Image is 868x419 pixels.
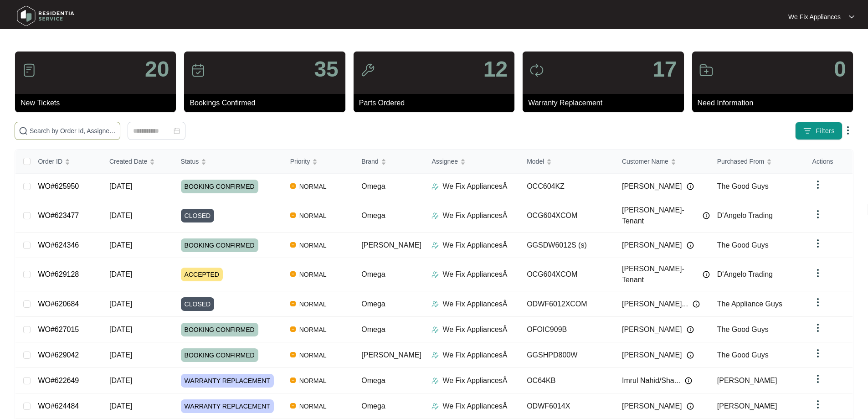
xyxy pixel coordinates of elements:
[519,291,615,317] td: ODWF6012XCOM
[812,238,823,249] img: dropdown arrow
[431,403,439,410] img: Assigner Icon
[842,125,853,136] img: dropdown arrow
[174,150,283,174] th: Status
[109,402,132,410] span: [DATE]
[290,403,296,409] img: Vercel Logo
[145,58,169,80] p: 20
[442,269,507,280] p: We Fix AppliancesÂ
[314,58,338,80] p: 35
[442,324,507,335] p: We Fix AppliancesÂ
[19,126,28,135] img: search-icon
[296,240,330,251] span: NORMAL
[109,156,147,166] span: Created Date
[652,58,677,80] p: 17
[812,399,823,410] img: dropdown arrow
[290,242,296,248] img: Vercel Logo
[717,402,777,410] span: [PERSON_NAME]
[38,326,79,333] a: WO#627015
[290,352,296,357] img: Vercel Logo
[190,98,345,109] p: Bookings Confirmed
[442,299,507,310] p: We Fix AppliancesÂ
[14,2,77,30] img: residentia service logo
[519,258,615,291] td: OCG604XCOM
[615,150,710,174] th: Customer Name
[38,402,79,410] a: WO#624484
[519,317,615,342] td: OFOIC909B
[816,126,835,136] span: Filters
[622,299,688,310] span: [PERSON_NAME]...
[290,156,310,166] span: Priority
[31,150,102,174] th: Order ID
[296,181,330,192] span: NORMAL
[361,351,421,359] span: [PERSON_NAME]
[519,368,615,393] td: OC64KB
[519,233,615,258] td: GGSDW6012S (s)
[698,98,853,109] p: Need Information
[431,183,439,190] img: Assigner Icon
[361,212,385,219] span: Omega
[519,174,615,199] td: OCC604KZ
[803,126,812,135] img: filter icon
[622,401,682,412] span: [PERSON_NAME]
[442,401,507,412] p: We Fix AppliancesÂ
[717,351,769,359] span: The Good Guys
[812,373,823,384] img: dropdown arrow
[442,240,507,251] p: We Fix AppliancesÂ
[519,393,615,419] td: ODWF6014X
[296,401,330,412] span: NORMAL
[30,126,116,136] input: Search by Order Id, Assignee Name, Customer Name, Brand and Model
[296,350,330,361] span: NORMAL
[181,348,258,362] span: BOOKING CONFIRMED
[717,241,769,249] span: The Good Guys
[290,271,296,277] img: Vercel Logo
[191,63,205,78] img: icon
[431,352,439,359] img: Assigner Icon
[687,403,694,410] img: Info icon
[181,374,274,388] span: WARRANTY REPLACEMENT
[38,241,79,249] a: WO#624346
[22,63,36,78] img: icon
[687,242,694,249] img: Info icon
[431,326,439,333] img: Assigner Icon
[361,300,385,308] span: Omega
[109,351,132,359] span: [DATE]
[361,182,385,190] span: Omega
[181,268,223,281] span: ACCEPTED
[805,150,853,174] th: Actions
[181,297,215,311] span: CLOSED
[296,299,330,310] span: NORMAL
[354,150,424,174] th: Brand
[699,63,714,78] img: icon
[717,182,769,190] span: The Good Guys
[181,209,215,222] span: CLOSED
[102,150,174,174] th: Created Date
[290,183,296,189] img: Vercel Logo
[431,300,439,308] img: Assigner Icon
[622,240,682,251] span: [PERSON_NAME]
[181,156,199,166] span: Status
[442,375,507,386] p: We Fix AppliancesÂ
[527,156,544,166] span: Model
[519,150,615,174] th: Model
[360,63,375,78] img: icon
[38,270,79,278] a: WO#629128
[519,199,615,233] td: OCG604XCOM
[109,182,132,190] span: [DATE]
[290,212,296,218] img: Vercel Logo
[361,270,385,278] span: Omega
[359,98,514,109] p: Parts Ordered
[296,269,330,280] span: NORMAL
[431,212,439,219] img: Assigner Icon
[109,326,132,333] span: [DATE]
[38,212,79,219] a: WO#623477
[528,98,683,109] p: Warranty Replacement
[622,375,680,386] span: Imrul Nahid/Sha...
[483,58,508,80] p: 12
[795,122,842,140] button: filter iconFilters
[424,150,519,174] th: Assignee
[109,377,132,384] span: [DATE]
[181,180,258,193] span: BOOKING CONFIRMED
[21,98,176,109] p: New Tickets
[519,342,615,368] td: GGSHPD800W
[710,150,805,174] th: Purchased From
